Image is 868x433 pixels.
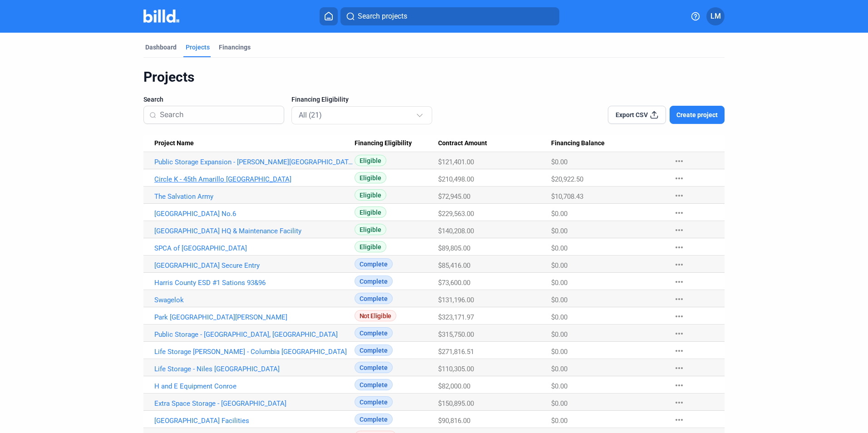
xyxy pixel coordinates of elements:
[551,313,567,321] span: $0.00
[438,210,474,218] span: $229,563.00
[706,7,725,25] button: LM
[438,192,470,201] span: $72,945.00
[438,279,470,287] span: $73,600.00
[340,7,559,25] button: Search projects
[438,313,474,321] span: $323,171.97
[186,43,210,52] div: Projects
[674,276,685,287] mat-icon: more_horiz
[143,69,725,86] div: Projects
[438,382,470,390] span: $82,000.00
[438,399,474,408] span: $150,895.00
[676,110,718,119] span: Create project
[355,258,393,270] span: Complete
[551,279,567,287] span: $0.00
[438,244,470,252] span: $89,805.00
[674,225,685,236] mat-icon: more_horiz
[154,365,355,373] a: Life Storage - Niles [GEOGRAPHIC_DATA]
[438,296,474,304] span: $131,196.00
[355,344,393,356] span: Complete
[143,95,163,104] span: Search
[355,207,386,218] span: Eligible
[674,363,685,374] mat-icon: more_horiz
[154,261,355,270] a: [GEOGRAPHIC_DATA] Secure Entry
[358,11,407,22] span: Search projects
[355,396,393,408] span: Complete
[674,311,685,322] mat-icon: more_horiz
[154,192,355,201] a: The Salvation Army
[154,139,355,148] div: Project Name
[355,413,393,425] span: Complete
[551,227,567,235] span: $0.00
[154,158,355,166] a: Public Storage Expansion - [PERSON_NAME][GEOGRAPHIC_DATA]
[154,227,355,235] a: [GEOGRAPHIC_DATA] HQ & Maintenance Facility
[154,210,355,218] a: [GEOGRAPHIC_DATA] No.6
[355,139,438,148] div: Financing Eligibility
[551,417,567,425] span: $0.00
[674,414,685,425] mat-icon: more_horiz
[551,261,567,270] span: $0.00
[551,382,567,390] span: $0.00
[438,227,474,235] span: $140,208.00
[438,261,470,270] span: $85,416.00
[355,379,393,390] span: Complete
[710,11,721,22] span: LM
[154,417,355,425] a: [GEOGRAPHIC_DATA] Facilities
[674,156,685,167] mat-icon: more_horiz
[355,310,396,321] span: Not Eligible
[438,417,470,425] span: $90,816.00
[551,244,567,252] span: $0.00
[616,110,648,119] span: Export CSV
[438,139,487,148] span: Contract Amount
[438,365,474,373] span: $110,305.00
[154,399,355,408] a: Extra Space Storage - [GEOGRAPHIC_DATA]
[551,139,665,148] div: Financing Balance
[551,210,567,218] span: $0.00
[219,43,251,52] div: Financings
[438,348,474,356] span: $271,816.51
[154,139,194,148] span: Project Name
[355,276,393,287] span: Complete
[145,43,177,52] div: Dashboard
[291,95,349,104] span: Financing Eligibility
[608,106,666,124] button: Export CSV
[299,111,322,119] mat-select-trigger: All (21)
[154,348,355,356] a: Life Storage [PERSON_NAME] - Columbia [GEOGRAPHIC_DATA]
[551,348,567,356] span: $0.00
[438,158,474,166] span: $121,401.00
[551,365,567,373] span: $0.00
[674,207,685,218] mat-icon: more_horiz
[674,190,685,201] mat-icon: more_horiz
[154,330,355,339] a: Public Storage - [GEOGRAPHIC_DATA], [GEOGRAPHIC_DATA]
[355,327,393,339] span: Complete
[154,279,355,287] a: Harris County ESD #1 Sations 93&96
[154,244,355,252] a: SPCA of [GEOGRAPHIC_DATA]
[355,362,393,373] span: Complete
[670,106,725,124] button: Create project
[674,345,685,356] mat-icon: more_horiz
[154,296,355,304] a: Swagelok
[551,296,567,304] span: $0.00
[355,139,412,148] span: Financing Eligibility
[674,242,685,253] mat-icon: more_horiz
[438,330,474,339] span: $315,750.00
[551,158,567,166] span: $0.00
[355,172,386,183] span: Eligible
[551,175,583,183] span: $20,922.50
[355,293,393,304] span: Complete
[551,330,567,339] span: $0.00
[551,399,567,408] span: $0.00
[355,155,386,166] span: Eligible
[355,241,386,252] span: Eligible
[674,173,685,184] mat-icon: more_horiz
[154,382,355,390] a: H and E Equipment Conroe
[551,139,605,148] span: Financing Balance
[154,313,355,321] a: Park [GEOGRAPHIC_DATA][PERSON_NAME]
[674,294,685,305] mat-icon: more_horiz
[143,10,179,23] img: Billd Company Logo
[551,192,583,201] span: $10,708.43
[355,189,386,201] span: Eligible
[154,175,355,183] a: Circle K - 45th Amarillo [GEOGRAPHIC_DATA]
[674,259,685,270] mat-icon: more_horiz
[355,224,386,235] span: Eligible
[674,397,685,408] mat-icon: more_horiz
